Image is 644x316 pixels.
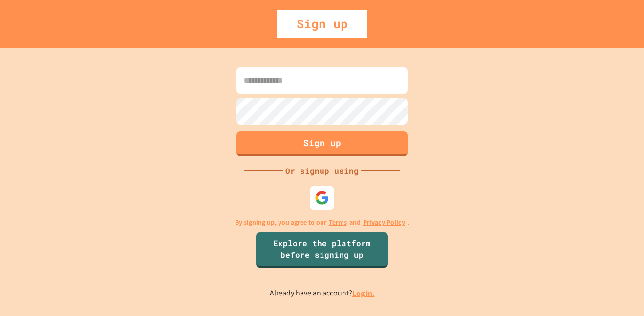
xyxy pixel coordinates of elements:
[235,217,409,228] p: By signing up, you agree to our and .
[315,190,329,205] img: google-icon.svg
[236,131,408,156] button: Sign up
[329,217,347,228] a: Terms
[277,10,367,38] div: Sign up
[283,165,361,177] div: Or signup using
[363,217,405,228] a: Privacy Policy
[256,232,388,268] a: Explore the platform before signing up
[270,287,375,299] p: Already have an account?
[352,288,375,298] a: Log in.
